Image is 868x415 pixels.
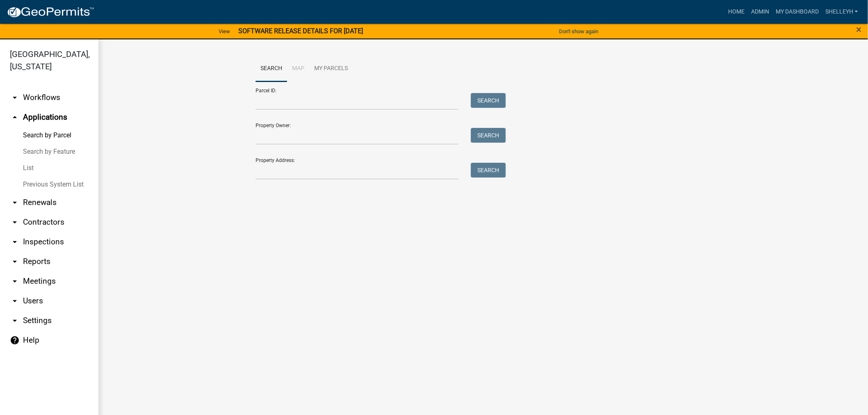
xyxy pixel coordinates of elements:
i: arrow_drop_down [10,198,20,207]
button: Search [471,128,506,143]
a: Search [256,56,287,82]
a: shelleyh [822,4,861,20]
i: arrow_drop_down [10,237,20,247]
i: arrow_drop_down [10,276,20,286]
i: arrow_drop_up [10,112,20,122]
i: arrow_drop_down [10,93,20,103]
button: Don't show again [556,25,602,38]
a: View [215,25,233,38]
a: Home [725,4,748,20]
i: arrow_drop_down [10,217,20,227]
button: Search [471,163,506,178]
i: arrow_drop_down [10,296,20,306]
i: help [10,335,20,345]
a: My Dashboard [772,4,822,20]
a: My Parcels [309,56,353,82]
button: Close [857,25,862,34]
a: Admin [748,4,772,20]
i: arrow_drop_down [10,257,20,267]
i: arrow_drop_down [10,316,20,326]
span: × [857,24,862,35]
strong: SOFTWARE RELEASE DETAILS FOR [DATE] [238,27,363,35]
button: Search [471,93,506,108]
